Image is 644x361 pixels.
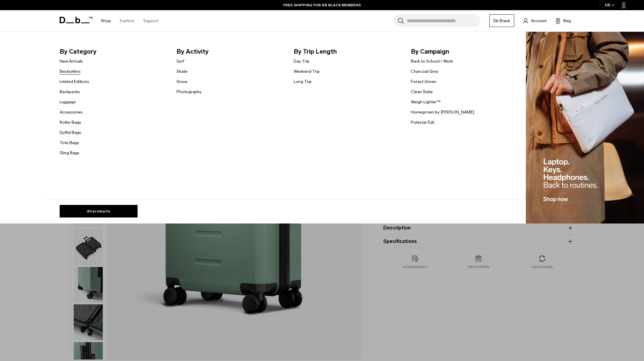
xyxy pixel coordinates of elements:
[101,10,111,31] a: Shop
[177,78,187,85] a: Snow
[294,58,310,64] a: Day Trip
[411,119,435,126] a: Polestar Edt.
[96,10,163,31] nav: Main Navigation
[60,78,89,85] a: Limited Editions
[60,68,81,75] a: Bestsellers
[143,10,159,31] a: Support
[411,78,436,85] a: Forest Green
[60,99,76,105] a: Luggage
[177,89,202,95] a: Photography
[531,18,547,24] span: Account
[60,89,80,95] a: Backpacks
[411,99,441,105] a: Weigh Lighter™
[60,140,79,146] a: Tote Bags
[294,78,312,85] a: Long Trip
[60,47,167,56] span: By Category
[177,68,188,75] a: Skate
[294,68,320,75] a: Weekend Trip
[411,58,453,64] a: Back to School / Work
[411,89,433,95] a: Clean Slate
[283,2,361,8] a: FREE SHIPPING FOR DB BLACK MEMBERS
[563,18,571,24] span: Bag
[60,129,81,136] a: Duffel Bags
[177,47,284,56] span: By Activity
[294,47,401,56] span: By Trip Length
[120,10,134,31] a: Explore
[411,109,474,115] a: Homegrown by [PERSON_NAME]
[177,58,184,64] a: Surf
[60,109,83,115] a: Accessories
[556,17,571,24] button: Bag
[411,68,438,75] a: Charcoal Grey
[60,58,83,64] a: New Arrivals
[60,205,138,217] a: All products
[60,119,81,126] a: Roller Bags
[526,32,644,224] img: Db
[411,47,518,56] span: By Campaign
[523,17,547,24] a: Account
[60,150,79,156] a: Sling Bags
[489,14,514,27] a: Db Black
